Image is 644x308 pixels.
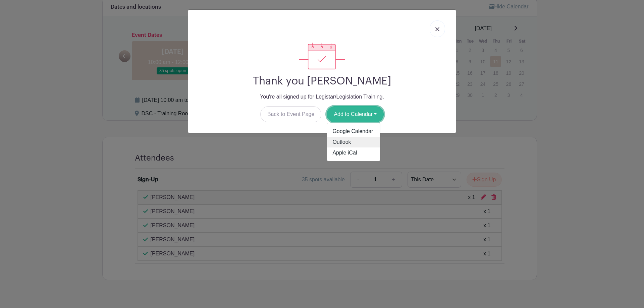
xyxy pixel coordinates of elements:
[194,93,450,101] p: You're all signed up for Legistar/Legislation Training.
[327,137,380,147] a: Outlook
[327,106,384,122] button: Add to Calendar
[327,126,380,137] a: Google Calendar
[194,75,450,87] h2: Thank you [PERSON_NAME]
[260,106,322,122] a: Back to Event Page
[327,147,380,158] a: Apple iCal
[435,27,439,31] img: close_button-5f87c8562297e5c2d7936805f587ecaba9071eb48480494691a3f1689db116b3.svg
[299,43,345,69] img: signup_complete-c468d5dda3e2740ee63a24cb0ba0d3ce5d8a4ecd24259e683200fb1569d990c8.svg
